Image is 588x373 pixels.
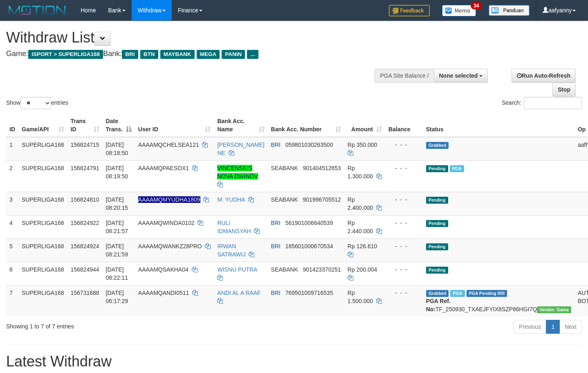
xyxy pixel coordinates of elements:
[348,266,377,273] span: Rp 200.004
[348,220,373,234] span: Rp 2.440.000
[106,196,128,211] span: [DATE] 08:20:15
[214,114,267,137] th: Bank Acc. Name: activate to sort column ascending
[6,29,384,46] h1: Withdraw List
[217,243,245,258] a: IRWAN SATRAWIJ
[106,165,128,180] span: [DATE] 08:19:50
[222,50,245,59] span: PANIN
[303,196,341,203] span: Copy 901996705512 to clipboard
[18,238,67,262] td: SUPERLIGA168
[18,137,67,161] td: SUPERLIGA168
[344,114,385,137] th: Amount: activate to sort column ascending
[217,266,257,273] a: WISNU PUTRA
[385,114,423,137] th: Balance
[514,320,546,334] a: Previous
[103,114,135,137] th: Date Trans.: activate to sort column descending
[426,290,449,297] span: Grabbed
[552,83,576,97] a: Stop
[6,215,18,238] td: 4
[6,97,68,109] label: Show entries
[217,220,251,234] a: RULI IDMANSYAH
[18,215,67,238] td: SUPERLIGA168
[6,319,239,330] div: Showing 1 to 7 of 7 entries
[348,142,377,148] span: Rp 350.000
[71,142,99,148] span: 156824715
[388,164,420,172] div: - - -
[423,114,575,137] th: Status
[348,243,377,249] span: Rp 126.610
[271,290,281,296] span: BRI
[271,220,281,226] span: BRI
[388,219,420,227] div: - - -
[138,243,202,249] span: AAAAMQWANKZ28PRO
[268,114,344,137] th: Bank Acc. Number: activate to sort column ascending
[271,196,298,203] span: SEABANK
[6,160,18,192] td: 2
[71,165,99,171] span: 156824791
[388,141,420,149] div: - - -
[285,142,333,148] span: Copy 059801030263500 to clipboard
[71,290,99,296] span: 156731688
[6,192,18,215] td: 3
[18,192,67,215] td: SUPERLIGA168
[426,220,448,227] span: Pending
[423,285,575,317] td: TF_250930_TXAEJFYIX8SZP86HGI7Q
[6,353,582,370] h1: Latest Withdraw
[18,285,67,317] td: SUPERLIGA168
[271,243,281,249] span: BRI
[388,195,420,204] div: - - -
[388,242,420,250] div: - - -
[247,50,258,59] span: ...
[106,243,128,258] span: [DATE] 08:21:59
[559,320,582,334] a: Next
[106,290,128,304] span: [DATE] 06:17:29
[546,320,560,334] a: 1
[106,142,128,156] span: [DATE] 08:18:50
[71,266,99,273] span: 156824944
[303,165,341,171] span: Copy 901404512653 to clipboard
[375,69,433,83] div: PGA Site Balance /
[20,97,51,109] select: Showentries
[426,243,448,250] span: Pending
[6,262,18,285] td: 6
[6,4,68,16] img: MOTION_logo.png
[524,97,582,109] input: Search:
[140,50,158,59] span: BTN
[271,266,298,273] span: SEABANK
[122,50,138,59] span: BRI
[285,220,333,226] span: Copy 561901006640539 to clipboard
[450,165,464,172] span: Marked by aafromsomean
[426,142,449,149] span: Grabbed
[426,197,448,204] span: Pending
[271,142,281,148] span: BRI
[512,69,576,83] a: Run Auto-Refresh
[467,290,507,297] span: PGA Pending
[71,220,99,226] span: 156824922
[348,165,373,180] span: Rp 1.300.000
[6,50,384,58] h4: Game: Bank:
[442,5,476,16] img: Button%20Memo.svg
[138,266,189,273] span: AAAAMQSAKHA04
[138,290,189,296] span: AAAAMQANDI0511
[138,196,200,203] span: Nama rekening ada tanda titik/strip, harap diedit
[106,266,128,281] span: [DATE] 08:22:11
[138,220,195,226] span: AAAAMQWINDA0102
[197,50,220,59] span: MEGA
[6,137,18,161] td: 1
[217,165,258,180] a: VINCENSIUS NOVA DWINOV
[502,97,582,109] label: Search:
[67,114,103,137] th: Trans ID: activate to sort column ascending
[439,72,478,79] span: None selected
[348,196,373,211] span: Rp 2.400.000
[160,50,195,59] span: MAYBANK
[303,266,341,273] span: Copy 901423370251 to clipboard
[6,238,18,262] td: 5
[426,298,451,312] b: PGA Ref. No:
[71,196,99,203] span: 156824810
[28,50,103,59] span: ISPORT > SUPERLIGA168
[285,290,333,296] span: Copy 769501009716535 to clipboard
[217,142,264,156] a: [PERSON_NAME] NE
[285,243,333,249] span: Copy 185601000670534 to clipboard
[138,165,189,171] span: AAAAMQPAESOX1
[138,142,199,148] span: AAAAMQCHELSEA121
[18,262,67,285] td: SUPERLIGA168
